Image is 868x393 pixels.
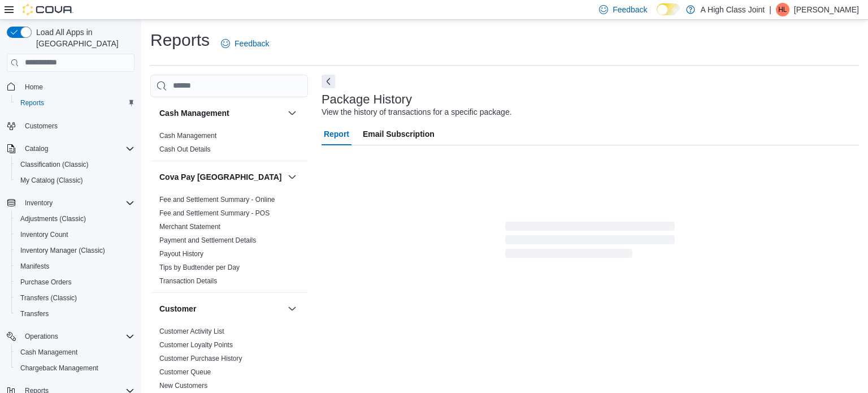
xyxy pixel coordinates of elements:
[11,290,139,306] button: Transfers (Classic)
[322,75,335,88] button: Next
[285,302,299,316] button: Customer
[159,263,240,272] span: Tips by Budtender per Day
[159,340,233,349] span: Customer Loyalty Points
[159,341,233,349] a: Customer Loyalty Points
[159,250,203,258] a: Payout History
[159,236,256,244] a: Payment and Settlement Details
[159,382,207,390] a: New Customers
[159,303,196,314] h3: Customer
[20,196,134,210] span: Inventory
[16,275,134,289] span: Purchase Orders
[16,158,134,171] span: Classification (Classic)
[16,275,76,289] a: Purchase Orders
[16,361,103,375] a: Chargeback Management
[16,96,134,110] span: Reports
[159,171,282,183] h3: Cova Pay [GEOGRAPHIC_DATA]
[159,132,216,140] a: Cash Management
[159,209,270,217] a: Fee and Settlement Summary - POS
[20,98,44,107] span: Reports
[159,236,256,245] span: Payment and Settlement Details
[159,223,220,231] a: Merchant Statement
[2,141,139,157] button: Catalog
[11,258,139,274] button: Manifests
[20,330,134,343] span: Operations
[16,307,134,321] span: Transfers
[16,260,134,273] span: Manifests
[159,354,242,363] span: Customer Purchase History
[25,122,58,131] span: Customers
[16,228,134,241] span: Inventory Count
[159,145,211,153] a: Cash Out Details
[20,246,105,255] span: Inventory Manager (Classic)
[11,306,139,322] button: Transfers
[159,196,275,204] a: Fee and Settlement Summary - Online
[16,228,73,241] a: Inventory Count
[20,278,72,287] span: Purchase Orders
[25,332,58,341] span: Operations
[20,230,68,239] span: Inventory Count
[159,277,217,286] span: Transaction Details
[159,355,242,362] a: Customer Purchase History
[20,176,83,185] span: My Catalog (Classic)
[11,360,139,376] button: Chargeback Management
[11,344,139,360] button: Cash Management
[20,119,134,133] span: Customers
[150,129,308,161] div: Cash Management
[216,32,274,55] a: Feedback
[2,329,139,344] button: Operations
[613,4,647,15] span: Feedback
[16,291,134,305] span: Transfers (Classic)
[324,123,349,145] span: Report
[16,96,49,110] a: Reports
[159,209,270,218] span: Fee and Settlement Summary - POS
[20,364,98,373] span: Chargeback Management
[11,157,139,172] button: Classification (Classic)
[363,123,435,145] span: Email Subscription
[25,83,43,92] span: Home
[794,3,859,16] p: [PERSON_NAME]
[20,196,57,210] button: Inventory
[159,327,224,335] a: Customer Activity List
[159,107,283,119] button: Cash Management
[16,244,134,257] span: Inventory Manager (Classic)
[20,309,49,318] span: Transfers
[20,80,134,94] span: Home
[505,224,675,260] span: Loading
[11,211,139,227] button: Adjustments (Classic)
[16,174,88,187] a: My Catalog (Classic)
[159,303,283,314] button: Customer
[159,195,275,204] span: Fee and Settlement Summary - Online
[159,327,224,336] span: Customer Activity List
[16,244,110,257] a: Inventory Manager (Classic)
[11,227,139,243] button: Inventory Count
[32,27,134,49] span: Load All Apps in [GEOGRAPHIC_DATA]
[20,119,62,133] a: Customers
[20,348,77,357] span: Cash Management
[701,3,765,16] p: A High Class Joint
[11,172,139,188] button: My Catalog (Classic)
[159,264,240,271] a: Tips by Budtender per Day
[2,195,139,211] button: Inventory
[20,262,49,271] span: Manifests
[769,3,771,16] p: |
[16,212,134,226] span: Adjustments (Classic)
[20,142,134,156] span: Catalog
[159,107,229,119] h3: Cash Management
[159,249,203,258] span: Payout History
[150,193,308,292] div: Cova Pay [GEOGRAPHIC_DATA]
[11,95,139,111] button: Reports
[20,214,86,223] span: Adjustments (Classic)
[159,277,217,285] a: Transaction Details
[16,307,53,321] a: Transfers
[159,368,211,377] span: Customer Queue
[20,330,63,343] button: Operations
[16,212,90,226] a: Adjustments (Classic)
[11,243,139,258] button: Inventory Manager (Classic)
[25,144,48,153] span: Catalog
[16,346,134,359] span: Cash Management
[16,346,82,359] a: Cash Management
[20,142,53,156] button: Catalog
[159,171,283,183] button: Cova Pay [GEOGRAPHIC_DATA]
[16,291,81,305] a: Transfers (Classic)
